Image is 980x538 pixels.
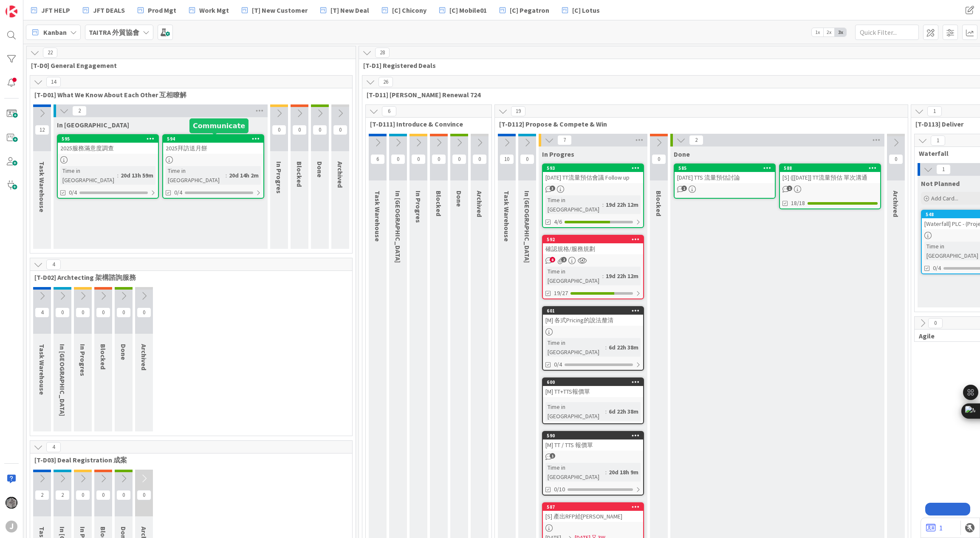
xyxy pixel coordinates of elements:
[542,150,574,158] span: In Progres
[604,271,641,281] div: 19d 22h 12m
[31,61,345,70] span: [T-D0] General Engagement
[511,106,525,116] span: 19
[163,143,263,154] div: 2025拜訪送月餅
[330,5,369,15] span: [T] New Deal
[72,106,87,116] span: 2
[494,3,554,18] a: [C] Pegatron
[292,125,307,135] span: 0
[543,164,643,183] div: 593[DATE] TT流量預估會議 Follow up
[452,154,466,164] span: 0
[411,154,426,164] span: 0
[892,191,900,217] span: Archived
[69,188,77,197] span: 0/4
[543,503,643,511] div: 587
[547,308,643,314] div: 601
[675,164,775,183] div: 585[DATE] TTS 流量預估討論
[336,161,345,188] span: Archived
[547,504,643,510] div: 587
[272,125,286,135] span: 0
[543,164,643,172] div: 593
[503,191,511,242] span: Task Warehouse
[554,360,562,369] span: 0/4
[41,5,70,15] span: JFT HELP
[79,344,87,376] span: In Progres
[46,77,61,87] span: 14
[605,407,607,416] span: :
[99,344,107,369] span: Blocked
[520,154,534,164] span: 0
[607,468,641,477] div: 20d 18h 9m
[58,344,67,416] span: In Queue
[89,28,139,37] b: TAITRA 外貿協會
[394,191,402,263] span: In Queue
[543,243,643,254] div: 確認規格/服務規劃
[557,3,605,18] a: [C] Lotus
[46,442,61,452] span: 4
[46,259,61,270] span: 4
[572,5,600,15] span: [C] Lotus
[543,511,643,522] div: [S] 產出RFP給[PERSON_NAME]
[550,257,555,262] span: 8
[602,200,604,209] span: :
[316,161,324,177] span: Done
[6,6,17,17] img: Visit kanbanzone.com
[780,164,880,172] div: 588
[547,165,643,171] div: 593
[889,154,903,164] span: 0
[57,121,129,129] span: In Queue
[542,163,644,228] a: 593[DATE] TT流量預估會議 Follow upTime in [GEOGRAPHIC_DATA]:19d 22h 12m4/6
[96,490,110,500] span: 0
[93,5,125,15] span: JFT DEALS
[116,490,131,500] span: 0
[779,163,881,209] a: 588[S] ([[DATE]] TT流量預估 單次溝通18/18
[547,237,643,242] div: 592
[545,402,605,421] div: Time in [GEOGRAPHIC_DATA]
[392,5,426,15] span: [C] Chicony
[55,490,70,500] span: 2
[414,191,423,223] span: In Progres
[604,200,641,209] div: 19d 22h 12m
[791,199,805,208] span: 18/18
[823,28,835,37] span: 2x
[184,3,234,18] a: Work Mgt
[391,154,405,164] span: 0
[58,135,158,143] div: 595
[370,154,385,164] span: 6
[133,3,181,18] a: Prod Mgt
[855,25,919,40] input: Quick Filter...
[554,217,562,226] span: 4/6
[43,48,57,58] span: 22
[543,386,643,397] div: [M] TT+TTS報價單
[119,171,155,180] div: 20d 13h 59m
[936,164,951,175] span: 1
[927,106,942,116] span: 1
[780,164,880,183] div: 588[S] ([[DATE]] TT流量預估 單次溝通
[472,154,487,164] span: 0
[550,186,555,191] span: 3
[34,273,342,282] span: [T-D02] Archtecting 架構諮詢服務
[545,338,605,357] div: Time in [GEOGRAPHIC_DATA]
[655,191,663,216] span: Blocked
[199,5,229,15] span: Work Mgt
[542,306,644,371] a: 601[M] 各式Pricing的說法釐清Time in [GEOGRAPHIC_DATA]:6d 22h 38m0/4
[557,135,572,145] span: 7
[117,171,119,180] span: :
[58,143,158,154] div: 2025服務滿意度調查
[678,165,775,171] div: 585
[62,136,158,142] div: 595
[96,307,110,318] span: 0
[373,191,382,242] span: Task Warehouse
[550,453,555,459] span: 1
[475,191,484,217] span: Archived
[547,379,643,385] div: 600
[689,135,703,145] span: 2
[545,267,602,285] div: Time in [GEOGRAPHIC_DATA]
[140,344,148,370] span: Archived
[166,166,226,185] div: Time in [GEOGRAPHIC_DATA]
[543,432,643,439] div: 590
[674,150,690,158] span: Done
[675,164,775,172] div: 585
[162,134,264,199] a: 5942025拜訪送月餅Time in [GEOGRAPHIC_DATA]:20d 14h 2m0/4
[931,135,945,146] span: 1
[76,490,90,500] span: 0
